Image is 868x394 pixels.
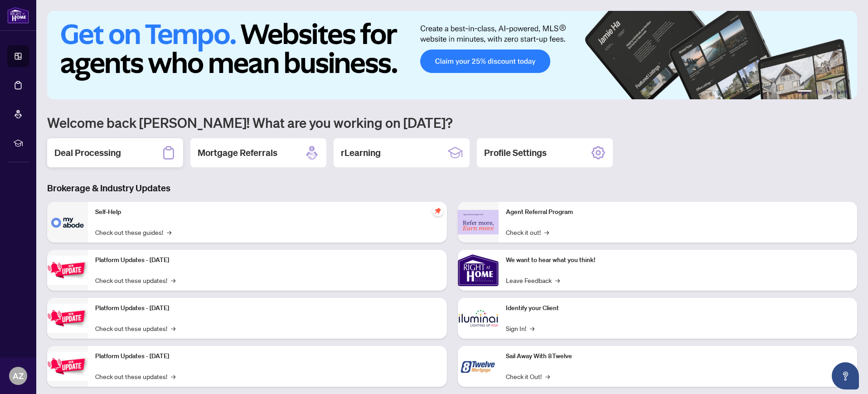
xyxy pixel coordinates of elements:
[47,256,88,284] img: Platform Updates - July 21, 2025
[341,146,381,159] h2: rLearning
[95,303,440,313] p: Platform Updates - [DATE]
[823,90,826,94] button: 3
[530,323,534,333] span: →
[167,227,171,237] span: →
[844,90,848,94] button: 6
[7,7,29,24] img: logo
[95,275,175,285] a: Check out these updates!→
[458,250,499,291] img: We want to hear what you think!
[47,114,857,131] h1: Welcome back [PERSON_NAME]! What are you working on [DATE]?
[171,275,175,285] span: →
[95,227,171,237] a: Check out these guides!→
[544,227,549,237] span: →
[95,371,175,381] a: Check out these updates!→
[484,146,547,159] h2: Profile Settings
[171,371,175,381] span: →
[47,202,88,243] img: Self-Help
[47,304,88,332] img: Platform Updates - July 8, 2025
[506,371,550,381] a: Check it Out!→
[555,275,560,285] span: →
[458,346,499,387] img: Sail Away With 8Twelve
[458,298,499,339] img: Identify your Client
[54,146,121,159] h2: Deal Processing
[545,371,550,381] span: →
[47,352,88,380] img: Platform Updates - June 23, 2025
[13,370,24,382] span: AZ
[198,146,277,159] h2: Mortgage Referrals
[95,323,175,333] a: Check out these updates!→
[797,90,812,94] button: 1
[506,255,850,265] p: We want to hear what you think!
[95,255,440,265] p: Platform Updates - [DATE]
[506,303,850,313] p: Identify your Client
[506,323,534,333] a: Sign In!→
[506,351,850,361] p: Sail Away With 8Twelve
[47,182,857,195] h3: Brokerage & Industry Updates
[506,207,850,217] p: Agent Referral Program
[506,275,560,285] a: Leave Feedback→
[95,207,440,217] p: Self-Help
[837,90,841,94] button: 5
[458,210,499,235] img: Agent Referral Program
[815,90,819,94] button: 2
[830,90,834,94] button: 4
[432,205,443,216] span: pushpin
[171,323,175,333] span: →
[832,362,859,389] button: Open asap
[47,11,857,99] img: Slide 0
[95,351,440,361] p: Platform Updates - [DATE]
[506,227,549,237] a: Check it out!→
